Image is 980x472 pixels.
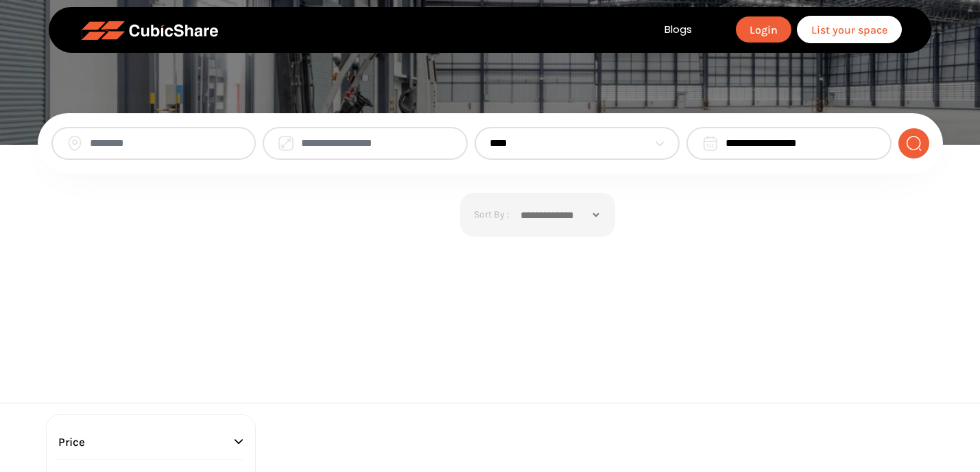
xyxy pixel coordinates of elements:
[58,432,85,452] span: Price
[905,135,922,152] img: search-normal.png
[797,16,902,43] a: List your space
[702,135,719,152] img: calendar.png
[278,135,294,152] img: space field icon
[736,16,791,43] a: Login
[646,22,710,38] a: Blogs
[58,432,243,452] button: Price
[474,206,509,223] span: sort by :
[67,135,83,152] img: location.png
